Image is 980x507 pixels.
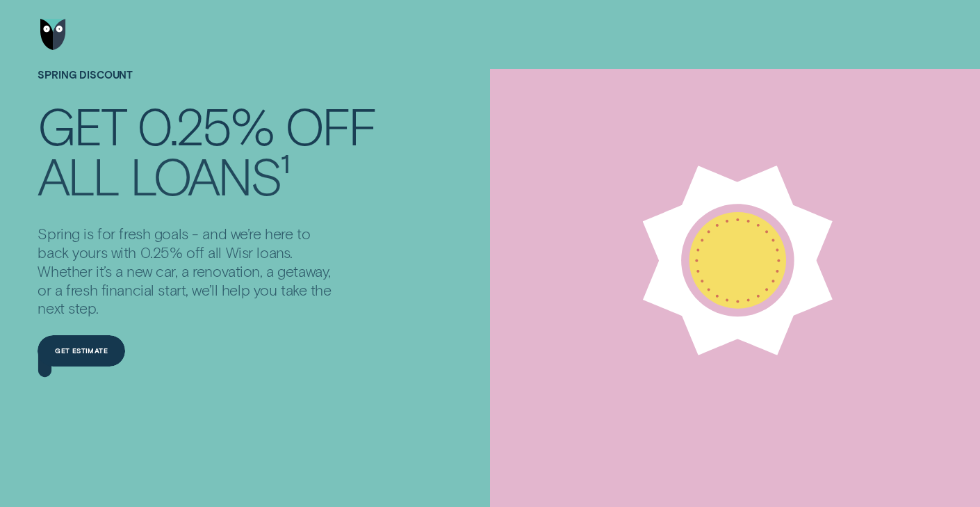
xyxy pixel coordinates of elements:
[38,335,124,367] a: Get estimate
[38,69,376,100] h1: SPRING DISCOUNT
[38,100,376,196] h4: Get 0.25% off all loans¹
[137,102,273,150] div: 0.25%
[285,102,376,150] div: off
[38,225,336,318] p: Spring is for fresh goals - and we’re here to back yours with 0.25% off all Wisr loans. Whether i...
[40,19,66,50] img: Wisr
[38,102,125,150] div: Get
[130,151,290,199] div: loans¹
[38,151,118,199] div: all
